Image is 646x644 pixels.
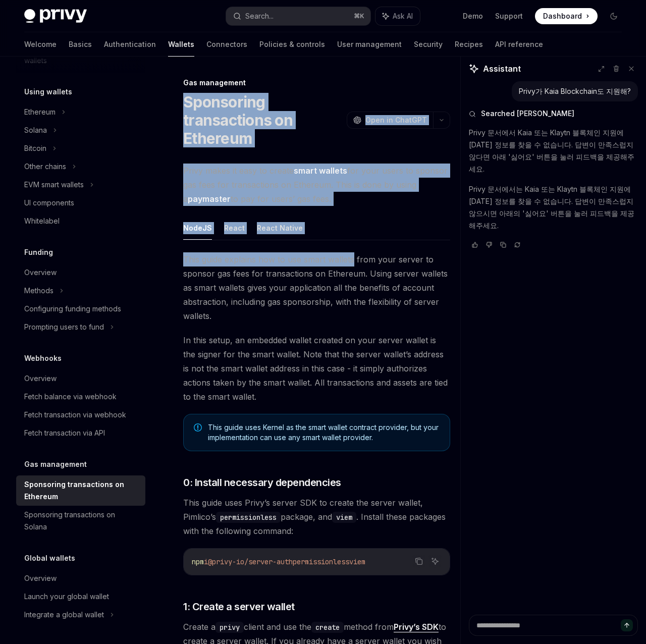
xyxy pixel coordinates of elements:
span: Privy makes it easy to create for your users to sponsor gas fees for transactions on Ethereum. Th... [183,164,450,206]
button: React Native [257,216,303,240]
a: Welcome [24,32,57,57]
div: Overview [24,266,57,279]
a: Sponsoring transactions on Solana [16,506,145,536]
code: create [311,622,344,633]
a: Security [414,32,443,57]
button: Copy the contents from the code block [412,555,425,568]
a: Dashboard [535,8,598,24]
button: Open in ChatGPT [347,112,433,129]
h5: Global wallets [24,552,75,564]
div: Whitelabel [24,215,60,227]
span: This guide explains how to use smart wallets from your server to sponsor gas fees for transaction... [183,252,450,323]
div: Gas management [183,78,450,88]
div: EVM smart wallets [24,179,84,191]
code: permissionless [216,512,281,523]
a: Privy’s SDK [394,622,439,632]
span: 0: Install necessary dependencies [183,475,341,490]
div: Methods [24,285,53,297]
span: 1: Create a server wallet [183,600,295,614]
button: NodeJS [183,216,212,240]
span: ⌘ K [354,12,364,20]
strong: smart wallets [294,166,347,176]
div: Bitcoin [24,142,46,154]
div: Search... [245,10,274,22]
span: Ask AI [393,11,413,21]
h5: Webhooks [24,352,62,364]
a: API reference [495,32,543,57]
div: Fetch transaction via webhook [24,409,126,421]
code: privy [216,622,244,633]
span: npm [192,557,204,566]
a: paymaster [188,194,231,204]
div: Integrate a global wallet [24,609,104,621]
div: Overview [24,572,57,584]
div: Ethereum [24,106,56,118]
button: Send message [621,619,633,631]
svg: Note [194,423,202,432]
a: UI components [16,194,145,212]
span: @privy-io/server-auth [208,557,293,566]
h1: Sponsoring transactions on Ethereum [183,93,343,147]
a: User management [337,32,402,57]
button: Ask AI [428,555,442,568]
a: Fetch transaction via API [16,424,145,442]
div: UI components [24,197,74,209]
p: Privy 문서에서 Kaia 또는 Klaytn 블록체인 지원에 [DATE] 정보를 찾을 수 없습니다. 답변이 만족스럽지 않다면 아래 '싫어요' 버튼을 눌러 피드백을 제공해주세요. [469,127,638,175]
button: Toggle dark mode [606,8,622,24]
a: Overview [16,569,145,587]
a: Whitelabel [16,212,145,230]
div: Sponsoring transactions on Solana [24,509,139,533]
a: Sponsoring transactions on Ethereum [16,475,145,506]
div: Solana [24,124,47,136]
button: Search...⌘K [226,7,370,25]
span: i [204,557,208,566]
a: Recipes [455,32,483,57]
div: Launch your global wallet [24,591,109,603]
a: Demo [463,11,483,21]
span: Dashboard [543,11,582,21]
a: Configuring funding methods [16,300,145,318]
div: Other chains [24,160,66,173]
code: viem [332,512,356,523]
div: Fetch balance via webhook [24,391,117,403]
span: This guide uses Kernel as the smart wallet contract provider, but your implementation can use any... [208,422,440,443]
button: Searched [PERSON_NAME] [469,109,638,119]
a: Policies & controls [259,32,325,57]
span: Searched [PERSON_NAME] [481,109,574,119]
img: dark logo [24,9,87,23]
a: Fetch balance via webhook [16,388,145,406]
div: Configuring funding methods [24,303,121,315]
a: Fetch transaction via webhook [16,406,145,424]
h5: Using wallets [24,86,72,98]
a: Overview [16,369,145,388]
p: Privy 문서에서는 Kaia 또는 Klaytn 블록체인 지원에 [DATE] 정보를 찾을 수 없습니다. 답변이 만족스럽지 않으시면 아래의 '싫어요' 버튼을 눌러 피드백을 제공... [469,183,638,232]
a: Wallets [168,32,194,57]
button: React [224,216,245,240]
span: Assistant [483,63,521,75]
span: permissionless [293,557,349,566]
span: This guide uses Privy’s server SDK to create the server wallet, Pimlico’s package, and . Install ... [183,496,450,538]
span: Open in ChatGPT [365,115,427,125]
div: Overview [24,372,57,385]
h5: Gas management [24,458,87,470]
a: Authentication [104,32,156,57]
h5: Funding [24,246,53,258]
div: Fetch transaction via API [24,427,105,439]
div: Sponsoring transactions on Ethereum [24,478,139,503]
a: Connectors [206,32,247,57]
span: viem [349,557,365,566]
div: Prompting users to fund [24,321,104,333]
a: Overview [16,263,145,282]
span: In this setup, an embedded wallet created on your server wallet is the signer for the smart walle... [183,333,450,404]
a: Support [495,11,523,21]
button: Ask AI [375,7,420,25]
a: Basics [69,32,92,57]
a: Launch your global wallet [16,587,145,606]
div: Privy가 Kaia Blockchain도 지원해? [519,86,631,96]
